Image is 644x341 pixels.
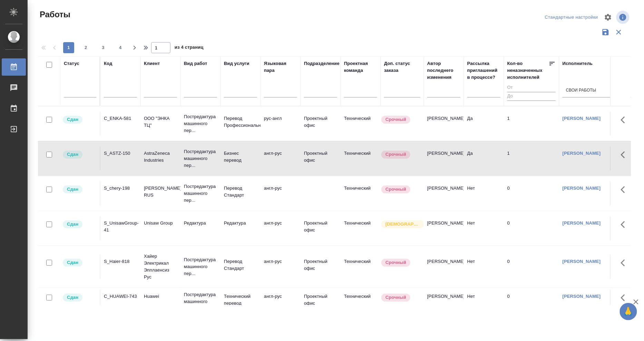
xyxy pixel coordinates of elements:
p: Постредактура машинного пер... [184,291,217,312]
td: Да [464,146,504,171]
a: [PERSON_NAME] [563,259,601,264]
td: Технический [341,290,381,314]
td: 0 [504,216,559,240]
button: Сохранить фильтры [599,26,612,39]
td: Проектный офис [301,216,341,240]
p: AstraZeneca Industries [144,150,177,164]
span: Настроить таблицу [600,9,616,26]
input: От [507,84,556,92]
td: Проектный офис [301,290,341,314]
td: Нет [464,181,504,206]
p: Срочный [386,116,406,123]
div: S_UnisawGroup-41 [104,220,137,234]
div: C_HUAWEI-743 [104,293,137,300]
td: 0 [504,290,559,314]
p: Срочный [386,294,406,301]
input: До [507,92,556,101]
button: 2 [80,42,91,53]
p: Сдан [67,116,78,123]
p: Срочный [386,151,406,158]
p: Редактура [184,220,217,227]
div: Код [104,60,112,67]
span: 3 [98,44,109,51]
div: Исполнитель [563,60,593,67]
button: Здесь прячутся важные кнопки [617,146,633,163]
button: 4 [115,42,126,53]
p: Редактура [224,220,257,227]
div: Доп. статус заказа [384,60,420,74]
div: Менеджер проверил работу исполнителя, передает ее на следующий этап [62,293,96,302]
div: Статус [64,60,79,67]
a: [PERSON_NAME] [563,186,601,191]
p: Сдан [67,186,78,193]
p: Перевод Стандарт [224,185,257,199]
td: англ-рус [261,290,301,314]
td: 0 [504,255,559,279]
button: Здесь прячутся важные кнопки [617,216,633,233]
p: Постредактура машинного пер... [184,183,217,204]
p: Перевод Стандарт [224,258,257,272]
p: Хайер Электрикал Эпплаенсиз Рус [144,253,177,281]
p: Постредактура машинного пер... [184,148,217,169]
td: англ-рус [261,146,301,171]
td: Нет [464,216,504,240]
td: [PERSON_NAME] [424,290,464,314]
td: Нет [464,255,504,279]
p: Срочный [386,259,406,266]
td: [PERSON_NAME] [424,255,464,279]
div: Свои работы [566,88,596,94]
div: Вид работ [184,60,207,67]
div: C_ENKA-581 [104,115,137,122]
p: Сдан [67,151,78,158]
div: Менеджер проверил работу исполнителя, передает ее на следующий этап [62,150,96,159]
span: Работы [38,9,70,20]
span: 4 [115,44,126,51]
td: рус-англ [261,112,301,136]
div: split button [543,12,600,23]
td: [PERSON_NAME] [424,112,464,136]
td: Технический [341,112,381,136]
p: Срочный [386,186,406,193]
div: Подразделение [304,60,340,67]
button: Здесь прячутся важные кнопки [617,112,633,128]
td: 1 [504,112,559,136]
div: Менеджер проверил работу исполнителя, передает ее на следующий этап [62,258,96,267]
td: Технический [341,255,381,279]
span: из 4 страниц [175,43,204,53]
p: ООО "ЭНКА ТЦ" [144,115,177,129]
button: 3 [98,42,109,53]
td: [PERSON_NAME] [424,181,464,206]
td: Проектный офис [301,146,341,171]
button: Здесь прячутся важные кнопки [617,290,633,306]
div: S_Haier-818 [104,258,137,265]
button: Здесь прячутся важные кнопки [617,181,633,198]
span: 2 [80,44,91,51]
div: Менеджер проверил работу исполнителя, передает ее на следующий этап [62,185,96,194]
p: Сдан [67,294,78,301]
td: [PERSON_NAME] [424,216,464,240]
p: Huawei [144,293,177,300]
p: Технический перевод [224,293,257,307]
p: Перевод Профессиональный [224,115,257,129]
p: Постредактура машинного пер... [184,256,217,277]
td: Технический [341,216,381,240]
div: Автор последнего изменения [427,60,460,81]
div: Клиент [144,60,160,67]
td: Нет [464,290,504,314]
a: [PERSON_NAME] [563,220,601,226]
button: Сбросить фильтры [612,26,625,39]
p: Сдан [67,259,78,266]
a: [PERSON_NAME] [563,116,601,121]
td: англ-рус [261,255,301,279]
td: англ-рус [261,216,301,240]
span: Посмотреть информацию [616,11,631,24]
p: [DEMOGRAPHIC_DATA] [386,221,420,228]
button: 🙏 [620,303,637,320]
td: Технический [341,146,381,171]
p: Сдан [67,221,78,228]
div: Проектная команда [344,60,377,74]
td: [PERSON_NAME] [424,146,464,171]
td: Да [464,112,504,136]
td: англ-рус [261,181,301,206]
div: Рассылка приглашений в процессе? [467,60,500,81]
